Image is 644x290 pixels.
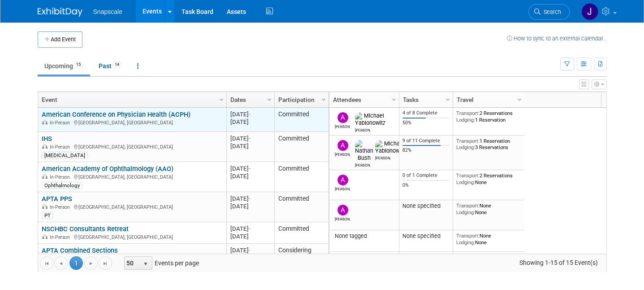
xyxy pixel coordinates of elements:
[42,246,118,255] a: APTA Combined Sections
[50,144,73,150] span: In-Person
[581,3,598,20] img: Jennifer Benedict
[456,233,521,246] div: None None
[249,195,251,202] span: -
[274,192,328,222] td: Committed
[402,120,449,126] div: 50%
[42,152,88,159] div: [MEDICAL_DATA]
[444,96,451,103] span: Column Settings
[402,172,449,179] div: 0 of 1 Complete
[266,96,273,103] span: Column Settings
[42,119,222,126] div: [GEOGRAPHIC_DATA], [GEOGRAPHIC_DATA]
[403,92,447,107] a: Tasks
[540,9,561,15] span: Search
[230,142,270,150] div: [DATE]
[102,260,109,267] span: Go to the last page
[335,215,350,221] div: Alex Corrigan
[42,233,222,241] div: [GEOGRAPHIC_DATA], [GEOGRAPHIC_DATA]
[337,140,348,151] img: Alex Corrigan
[50,174,73,180] span: In-Person
[230,165,270,172] div: [DATE]
[230,135,270,142] div: [DATE]
[42,143,222,150] div: [GEOGRAPHIC_DATA], [GEOGRAPHIC_DATA]
[456,110,521,123] div: 2 Reservations 1 Reservation
[87,260,95,267] span: Go to the next page
[230,233,270,240] div: [DATE]
[274,132,328,162] td: Committed
[355,127,371,132] div: Michael Yablonowitz
[528,4,570,20] a: Search
[456,138,521,151] div: 1 Reservation 3 Reservations
[42,144,48,149] img: In-Person Event
[333,233,395,240] div: None tagged
[50,204,73,210] span: In-Person
[230,172,270,180] div: [DATE]
[507,35,607,42] a: How to sync to an external calendar...
[390,96,398,103] span: Column Settings
[42,173,222,180] div: [GEOGRAPHIC_DATA], [GEOGRAPHIC_DATA]
[230,246,270,254] div: [DATE]
[99,256,112,270] a: Go to the last page
[319,92,328,105] a: Column Settings
[84,256,98,270] a: Go to the next page
[402,233,449,240] div: None specified
[456,179,475,185] span: Lodging:
[335,151,350,157] div: Alex Corrigan
[42,182,82,189] div: Ophthalmology
[249,225,251,232] span: -
[375,140,406,154] img: Michael Yablonowitz
[274,162,328,192] td: Committed
[38,8,82,17] img: ExhibitDay
[443,92,453,105] a: Column Settings
[42,234,48,239] img: In-Person Event
[93,8,122,15] span: Snapscale
[456,209,475,215] span: Lodging:
[337,205,348,215] img: Alex Corrigan
[42,203,222,211] div: [GEOGRAPHIC_DATA], [GEOGRAPHIC_DATA]
[320,96,327,103] span: Column Settings
[42,135,52,143] a: IHS
[337,175,348,185] img: Alex Corrigan
[42,92,220,107] a: Event
[42,195,72,203] a: APTA PPS
[456,172,480,179] span: Transport:
[337,112,348,123] img: Alex Corrigan
[355,162,371,167] div: Nathan Bush
[456,202,480,209] span: Transport:
[57,260,65,267] span: Go to the previous page
[402,138,449,144] div: 9 of 11 Complete
[355,112,385,127] img: Michael Yablonowitz
[230,110,270,118] div: [DATE]
[456,117,475,123] span: Lodging:
[73,62,83,68] span: 15
[42,120,48,124] img: In-Person Event
[230,118,270,126] div: [DATE]
[274,244,328,265] td: Considering
[42,110,190,119] a: American Conference on Physician Health (ACPH)
[42,225,129,233] a: NSCHBC Consultants Retreat
[249,135,251,142] span: -
[274,222,328,244] td: Committed
[54,256,68,270] a: Go to the previous page
[42,174,48,179] img: In-Person Event
[278,92,323,107] a: Participation
[50,120,73,126] span: In-Person
[264,92,274,105] a: Column Settings
[125,257,140,269] span: 50
[514,92,524,105] a: Column Settings
[456,138,480,144] span: Transport:
[249,165,251,172] span: -
[274,108,328,132] td: Committed
[38,57,90,75] a: Upcoming15
[43,260,50,267] span: Go to the first page
[335,123,350,129] div: Alex Corrigan
[456,233,480,239] span: Transport:
[389,92,399,105] a: Column Settings
[230,202,270,210] div: [DATE]
[112,256,208,270] span: Events per page
[230,195,270,202] div: [DATE]
[42,212,53,219] div: PT
[516,96,523,103] span: Column Settings
[511,256,606,269] span: Showing 1-15 of 15 Event(s)
[230,92,268,107] a: Dates
[40,256,53,270] a: Go to the first page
